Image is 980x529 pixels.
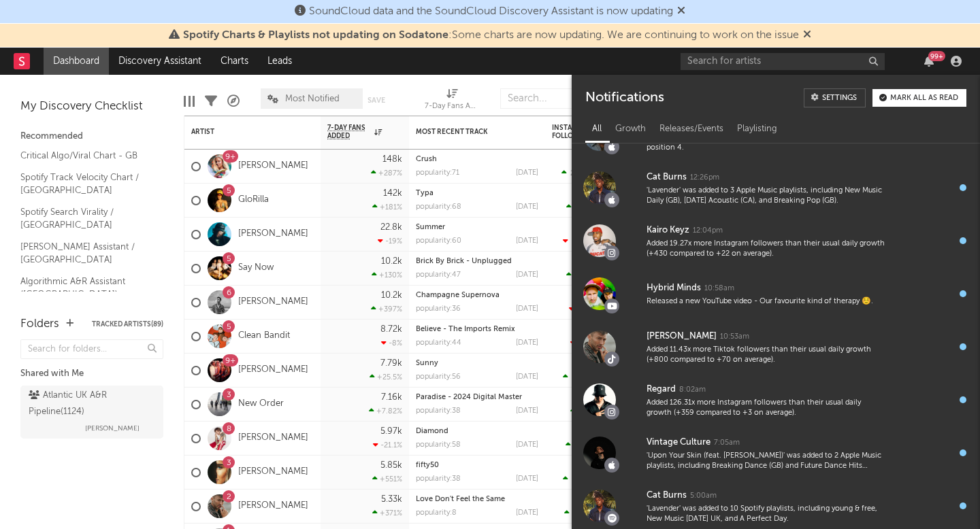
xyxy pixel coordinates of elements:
[416,428,538,435] div: Diamond
[516,271,538,279] div: [DATE]
[679,385,706,395] div: 8:02am
[238,296,308,308] a: [PERSON_NAME]
[378,237,402,245] div: -19 %
[416,509,457,517] div: popularity: 8
[653,118,730,141] div: Releases/Events
[205,82,217,121] div: Filters
[416,339,461,347] div: popularity: 44
[647,434,710,451] div: Vintage Culture
[380,223,402,232] div: 22.8k
[572,214,980,267] a: Kairo Keyz12:04pmAdded 19.27x more Instagram followers than their usual daily growth (+430 compar...
[416,292,500,299] a: Champagne Supernova
[681,53,885,70] input: Search for artists
[381,339,402,347] div: -8 %
[416,258,538,265] div: Brick By Brick - Unplugged
[572,161,980,214] a: Cat Burns12:26pm'Lavender' was added to 3 Apple Music playlists, including New Music Daily (GB), ...
[416,156,437,163] a: Crush
[258,48,301,75] a: Leads
[416,190,434,197] a: Typa
[20,274,150,302] a: Algorithmic A&R Assistant ([GEOGRAPHIC_DATA])
[647,296,886,307] div: Released a new YouTube video - Our favourite kind of therapy ☺️.
[20,339,163,359] input: Search for folders...
[516,373,538,381] div: [DATE]
[371,169,402,177] div: +287 %
[373,441,402,449] div: -21.1 %
[20,316,59,332] div: Folders
[416,326,538,333] div: Believe - The Imports Remix
[647,239,886,260] div: Added 19.27x more Instagram followers than their usual daily growth (+430 compared to +22 on aver...
[572,373,980,426] a: Regard8:02amAdded 126.31x more Instagram followers than their usual daily growth (+359 compared t...
[370,373,402,381] div: +25.5 %
[20,148,150,163] a: Critical Algo/Viral Chart - GB
[516,305,538,313] div: [DATE]
[890,95,958,102] div: Mark all as read
[369,407,402,415] div: +7.82 %
[238,500,308,512] a: [PERSON_NAME]
[416,462,538,469] div: fifty50
[416,373,461,381] div: popularity: 56
[425,99,479,115] div: 7-Day Fans Added (7-Day Fans Added)
[383,189,402,198] div: 142k
[416,462,439,469] a: fifty50
[416,169,459,177] div: popularity: 71
[585,88,664,107] div: Notifications
[416,224,445,231] a: Summer
[425,82,479,121] div: 7-Day Fans Added (7-Day Fans Added)
[647,186,886,207] div: 'Lavender' was added to 3 Apple Music playlists, including New Music Daily (GB), [DATE] Acoustic ...
[516,441,538,449] div: [DATE]
[416,271,461,279] div: popularity: 47
[372,271,402,279] div: +130 %
[566,271,620,279] div: ( )
[416,475,461,483] div: popularity: 38
[416,360,438,367] a: Sunny
[570,339,620,347] div: ( )
[416,237,461,245] div: popularity: 60
[647,222,689,239] div: Kairo Keyz
[416,394,538,401] div: Paradise - 2024 Digital Master
[372,203,402,211] div: +181 %
[381,291,402,300] div: 10.2k
[416,394,522,401] a: Paradise - 2024 Digital Master
[380,461,402,470] div: 5.85k
[924,56,934,67] button: 99+
[380,325,402,334] div: 8.72k
[804,88,866,107] a: Settings
[730,118,784,141] div: Playlisting
[380,359,402,368] div: 7.79k
[211,48,258,75] a: Charts
[872,89,966,107] button: Mark all as read
[416,441,461,449] div: popularity: 58
[690,491,717,501] div: 5:00am
[109,48,211,75] a: Discovery Assistant
[381,495,402,504] div: 5.33k
[720,332,749,342] div: 10:53am
[570,170,590,177] span: 29.4k
[367,97,385,104] button: Save
[372,475,402,483] div: +551 %
[20,386,163,439] a: Atlantic UK A&R Pipeline(1124)[PERSON_NAME]
[647,451,886,472] div: 'Upon Your Skin (feat. [PERSON_NAME])' was added to 2 Apple Music playlists, including Breaking D...
[44,48,109,75] a: Dashboard
[677,6,685,17] span: Dismiss
[563,237,620,245] div: ( )
[570,407,620,415] div: ( )
[516,237,538,245] div: [DATE]
[238,194,269,206] a: GloRilla
[516,509,538,517] div: [DATE]
[822,95,857,102] div: Settings
[238,364,308,376] a: [PERSON_NAME]
[20,170,150,198] a: Spotify Track Velocity Chart / [GEOGRAPHIC_DATA]
[928,51,945,61] div: 99 +
[566,203,620,211] div: ( )
[416,326,515,333] a: Believe - The Imports Remix
[381,257,402,266] div: 10.2k
[382,155,402,164] div: 148k
[693,226,723,236] div: 12:04pm
[416,203,461,211] div: popularity: 68
[552,124,600,140] div: Instagram Followers
[416,496,505,503] a: Love Don't Feel the Same
[647,398,886,419] div: Added 126.31x more Instagram followers than their usual daily growth (+359 compared to +3 on aver...
[85,420,140,437] span: [PERSON_NAME]
[416,428,448,435] a: Diamond
[572,426,980,479] a: Vintage Culture7:05am'Upon Your Skin (feat. [PERSON_NAME])' was added to 2 Apple Music playlists,...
